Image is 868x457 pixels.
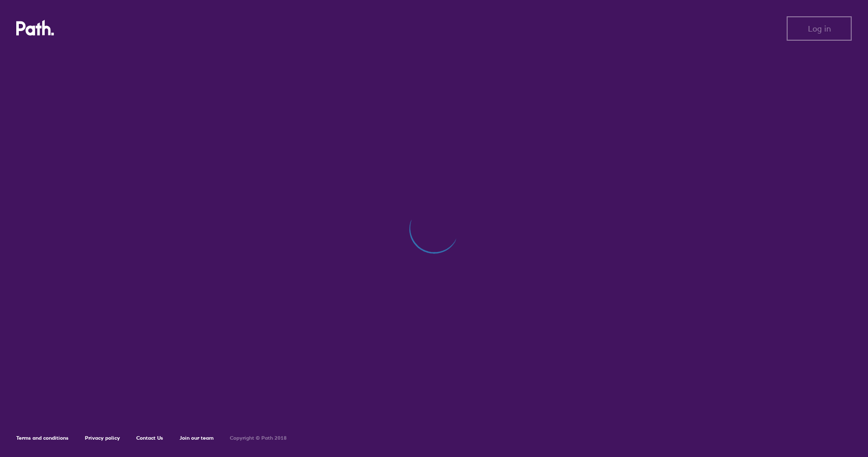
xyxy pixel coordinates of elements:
[808,24,831,33] span: Log in
[179,435,214,441] a: Join our team
[787,16,852,41] button: Log in
[136,435,163,441] a: Contact Us
[16,435,69,441] a: Terms and conditions
[85,435,120,441] a: Privacy policy
[230,435,287,441] h6: Copyright © Path 2018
